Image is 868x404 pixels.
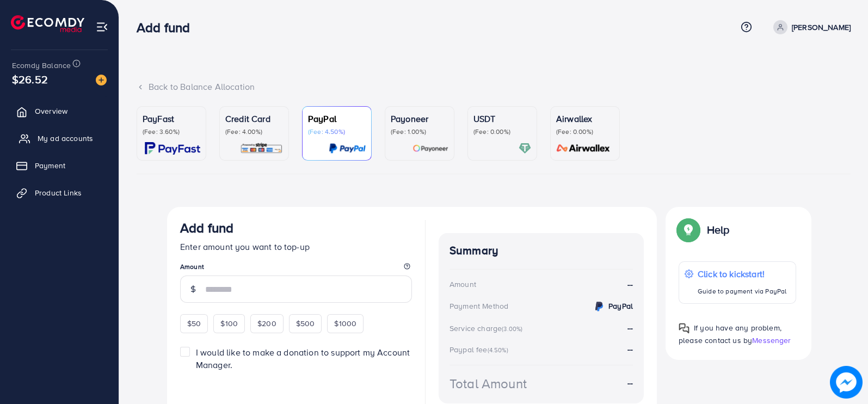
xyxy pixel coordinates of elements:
a: Overview [8,100,110,122]
img: logo [11,15,84,32]
p: (Fee: 3.60%) [143,127,200,136]
img: menu [96,21,108,33]
p: (Fee: 4.00%) [225,127,283,136]
div: Paypal fee [450,344,512,355]
p: PayFast [143,112,200,125]
a: Product Links [8,182,110,204]
p: (Fee: 0.00%) [473,127,531,136]
span: Product Links [35,187,82,198]
span: $1000 [334,318,356,329]
img: card [553,142,614,155]
p: (Fee: 0.00%) [556,127,614,136]
p: Click to kickstart! [698,267,786,280]
strong: -- [627,343,633,355]
span: $100 [220,318,238,329]
p: Help [707,223,730,236]
span: Payment [35,160,65,171]
img: Popup guide [679,323,690,334]
strong: -- [627,278,633,291]
p: Airwallex [556,112,614,125]
img: card [240,142,283,155]
div: Service charge [450,323,526,334]
img: card [329,142,366,155]
span: My ad accounts [38,133,93,144]
img: credit [593,300,606,313]
legend: Amount [180,262,412,276]
img: card [413,142,448,155]
p: [PERSON_NAME] [792,21,851,34]
span: Ecomdy Balance [12,60,71,71]
a: Payment [8,155,110,176]
p: (Fee: 1.00%) [391,127,448,136]
img: card [145,142,200,155]
img: image [96,75,107,85]
span: $500 [296,318,315,329]
span: $50 [187,318,201,329]
div: Amount [450,279,476,290]
a: My ad accounts [8,127,110,149]
span: $26.52 [12,71,48,87]
div: Back to Balance Allocation [137,81,851,93]
strong: -- [627,322,633,334]
span: Messenger [752,335,791,346]
p: Credit Card [225,112,283,125]
p: Enter amount you want to top-up [180,240,412,253]
p: USDT [473,112,531,125]
img: card [519,142,531,155]
span: $200 [257,318,276,329]
img: Popup guide [679,220,698,240]
p: (Fee: 4.50%) [308,127,366,136]
p: Guide to payment via PayPal [698,285,786,298]
a: [PERSON_NAME] [769,20,851,34]
strong: PayPal [608,301,633,311]
p: PayPal [308,112,366,125]
h4: Summary [450,244,633,258]
img: image [832,368,860,396]
span: If you have any problem, please contact us by [679,322,781,346]
strong: -- [627,377,633,389]
span: I would like to make a donation to support my Account Manager. [196,346,410,371]
div: Total Amount [450,374,527,393]
p: Payoneer [391,112,448,125]
h3: Add fund [137,20,199,35]
div: Payment Method [450,301,508,311]
h3: Add fund [180,220,233,236]
span: Overview [35,106,67,117]
small: (4.50%) [488,346,508,354]
small: (3.00%) [502,325,522,333]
